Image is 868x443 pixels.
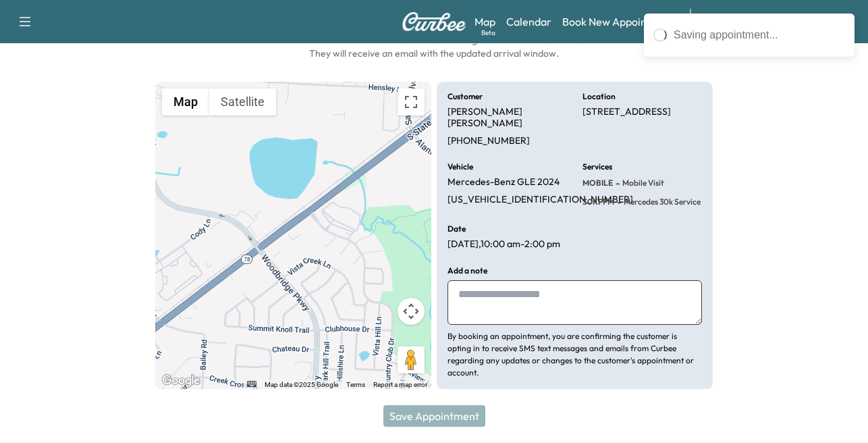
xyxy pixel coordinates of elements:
button: Keyboard shortcuts [247,381,256,387]
a: Book New Appointment [562,14,676,30]
span: - [613,176,620,190]
h6: Vehicle [447,163,473,171]
p: By booking an appointment, you are confirming the customer is opting in to receive SMS text messa... [447,330,702,379]
div: Beta [481,28,495,38]
a: Open this area in Google Maps (opens a new window) [159,372,203,390]
button: Map camera controls [398,298,425,325]
span: MOBILE [582,178,613,188]
a: MapBeta [474,14,495,30]
p: [PERSON_NAME] [PERSON_NAME] [447,106,566,130]
button: Drag Pegman onto the map to open Street View [398,346,425,373]
h6: Services [582,163,612,171]
h6: Date [447,225,466,233]
p: [DATE] , 10:00 am - 2:00 pm [447,238,560,251]
a: Report a map error [373,381,427,388]
span: Mercedes 30k Service [621,197,701,207]
img: Google [159,372,203,390]
span: Map data ©2025 Google [265,381,338,388]
div: Saving appointment... [674,27,845,43]
span: - [614,195,621,209]
p: [US_VEHICLE_IDENTIFICATION_NUMBER] [447,194,633,206]
img: Curbee Logo [402,12,466,31]
a: Terms (opens in new tab) [346,381,365,388]
button: Show street map [162,88,209,115]
a: Calendar [506,14,551,30]
span: 30KPPM [582,197,614,207]
button: Show satellite imagery [209,88,276,115]
h6: Location [582,93,616,101]
p: Mercedes-Benz GLE 2024 [447,176,560,188]
span: Mobile Visit [620,178,664,188]
h6: Add a note [447,267,487,275]
h6: Customer [447,93,483,101]
button: Toggle fullscreen view [398,88,425,115]
p: [STREET_ADDRESS] [582,106,671,118]
h6: Arrival window will be narrowed to 1 hour the night before their service date. They will receive ... [155,33,712,60]
p: [PHONE_NUMBER] [447,135,530,147]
